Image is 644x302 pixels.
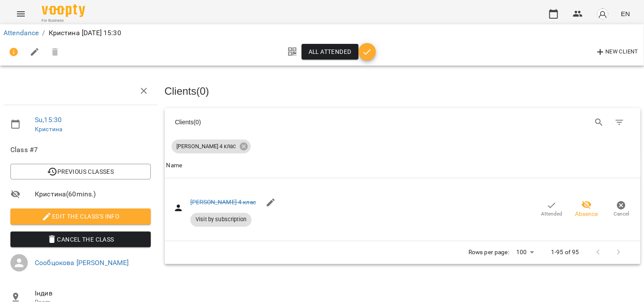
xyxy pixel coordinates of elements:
button: Attended [534,197,569,222]
img: avatar_s.png [597,8,609,20]
a: Attendance [3,29,39,37]
div: Name [166,160,183,171]
span: Name [166,160,639,171]
span: Edit the class's Info [17,211,144,222]
a: Кристина [35,126,62,133]
button: Cancel the class [10,232,151,247]
a: [PERSON_NAME] 4 клас [190,199,256,206]
p: 1-95 of 95 [551,248,579,257]
button: Absence [569,197,604,222]
span: Visit by subscription [190,216,252,223]
span: Індив [35,288,151,299]
span: For Business [42,18,85,23]
img: Voopty Logo [42,4,85,17]
button: Filter [609,112,630,133]
a: Su , 15:30 [35,116,62,124]
p: Кристина [DATE] 15:30 [49,28,121,38]
span: Cancel the class [17,234,144,245]
div: Table Toolbar [165,108,641,136]
a: Сообцокова [PERSON_NAME] [35,259,129,267]
button: Edit the class's Info [10,209,151,224]
button: All attended [302,44,359,60]
span: Class #7 [10,145,151,155]
span: Cancel [614,210,629,218]
li: / [42,28,45,38]
span: New Client [595,47,638,57]
button: Menu [10,3,31,24]
span: Attended [541,210,563,218]
span: [PERSON_NAME] 4 клас [172,143,242,150]
button: New Client [593,45,641,59]
button: Previous Classes [10,164,151,179]
div: Clients ( 0 ) [175,118,395,126]
span: Absence [575,210,598,219]
button: Cancel [604,197,639,222]
span: All attended [309,46,352,57]
button: Search [589,112,610,133]
div: [PERSON_NAME] 4 клас [172,139,251,153]
button: EN [617,6,634,22]
span: Previous Classes [17,166,144,177]
span: EN [621,9,630,18]
p: Rows per page: [468,248,509,257]
div: 100 [513,246,537,259]
h3: Clients ( 0 ) [165,86,641,97]
nav: breadcrumb [3,28,641,38]
div: Sort [166,160,183,171]
span: Кристина ( 60 mins. ) [35,189,151,199]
